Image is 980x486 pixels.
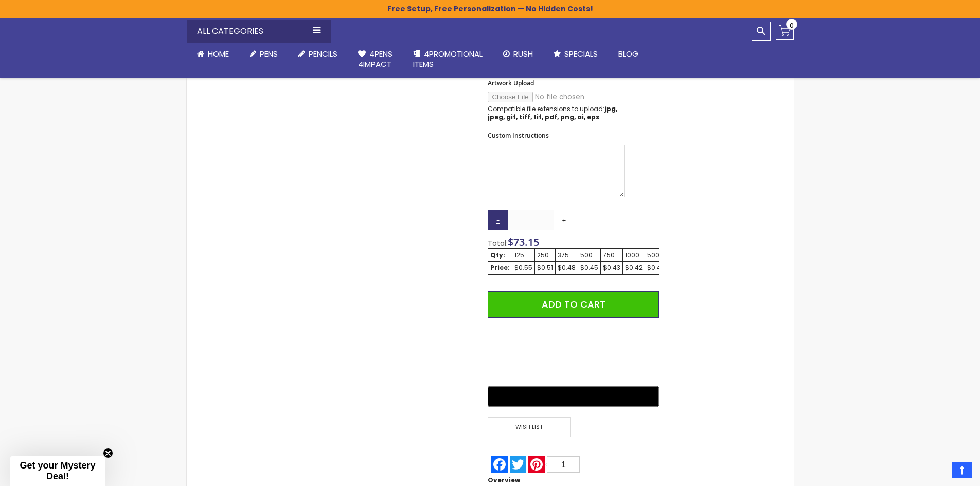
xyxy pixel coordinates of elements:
div: 500 [580,251,598,259]
span: Artwork Upload [488,79,534,87]
span: Pencils [309,48,337,59]
span: 73.15 [513,235,539,249]
div: $0.43 [603,264,620,272]
strong: Price: [490,263,510,272]
strong: jpg, jpeg, gif, tiff, tif, pdf, png, ai, eps [488,104,617,121]
button: Add to Cart [488,291,658,318]
a: 4PROMOTIONALITEMS [403,43,493,76]
div: $0.51 [537,264,553,272]
a: Specials [543,43,608,65]
a: Facebook [490,456,509,473]
strong: Overview [488,476,520,484]
iframe: Google Customer Reviews [895,458,980,486]
a: Home [187,43,239,65]
iframe: PayPal [488,326,658,379]
span: 0 [790,21,794,30]
a: Pinterest1 [527,456,581,473]
div: 125 [514,251,532,259]
span: Rush [513,48,533,59]
span: Add to Cart [542,298,605,311]
a: Twitter [509,456,527,473]
p: Compatible file extensions to upload: [488,105,625,121]
span: Get your Mystery Deal! [20,460,95,481]
a: - [488,210,508,230]
strong: Qty: [490,250,505,259]
span: 4PROMOTIONAL ITEMS [413,48,483,69]
span: Specials [564,48,598,59]
div: $0.55 [514,264,532,272]
button: Buy with GPay [488,386,658,407]
div: 250 [537,251,553,259]
a: Pens [239,43,288,65]
div: 5000 [647,251,665,259]
div: $0.42 [625,264,643,272]
a: Pencils [288,43,348,65]
span: 4Pens 4impact [358,48,393,69]
span: Pens [260,48,278,59]
a: Rush [493,43,543,65]
span: Home [208,48,229,59]
span: $ [508,235,539,249]
div: 375 [558,251,576,259]
span: Blog [618,48,638,59]
div: $0.45 [580,264,598,272]
div: $0.48 [558,264,576,272]
a: 0 [776,22,794,40]
div: 1000 [625,251,643,259]
span: Total: [488,238,508,248]
span: 1 [561,460,566,469]
a: 4Pens4impact [348,43,403,76]
div: $0.40 [647,264,665,272]
div: All Categories [187,20,331,43]
span: Custom Instructions [488,131,549,140]
button: Close teaser [103,448,113,458]
a: + [554,210,574,230]
div: 750 [603,251,620,259]
div: Get your Mystery Deal!Close teaser [10,456,105,486]
a: Wish List [488,417,573,437]
a: Blog [608,43,649,65]
span: Wish List [488,417,570,437]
